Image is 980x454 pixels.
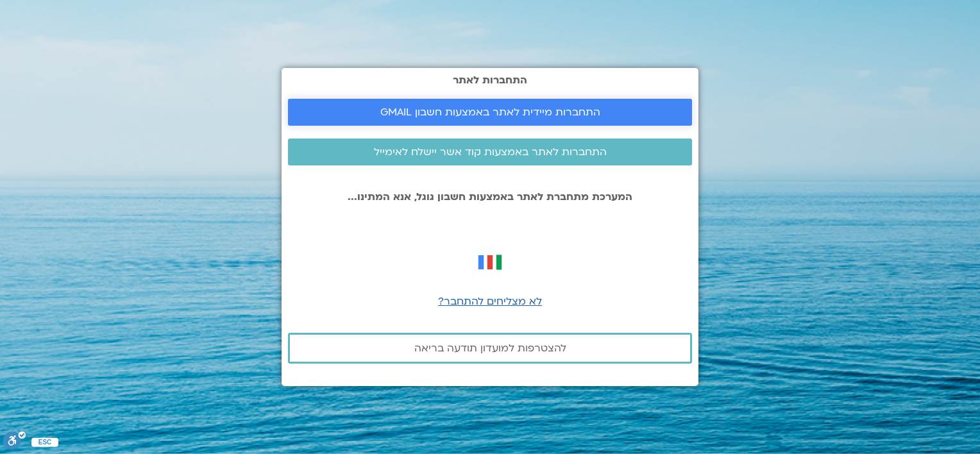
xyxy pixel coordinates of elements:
span: התחברות מיידית לאתר באמצעות חשבון GMAIL [380,106,600,118]
span: להצטרפות למועדון תודעה בריאה [414,342,566,354]
a: התחברות לאתר באמצעות קוד אשר יישלח לאימייל [288,139,692,165]
h2: התחברות לאתר [288,74,692,86]
a: להצטרפות למועדון תודעה בריאה [288,333,692,364]
a: לא מצליחים להתחבר? [438,294,542,308]
a: התחברות מיידית לאתר באמצעות חשבון GMAIL [288,99,692,126]
p: המערכת מתחברת לאתר באמצעות חשבון גוגל, אנא המתינו... [288,191,692,203]
span: התחברות לאתר באמצעות קוד אשר יישלח לאימייל [374,146,607,158]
